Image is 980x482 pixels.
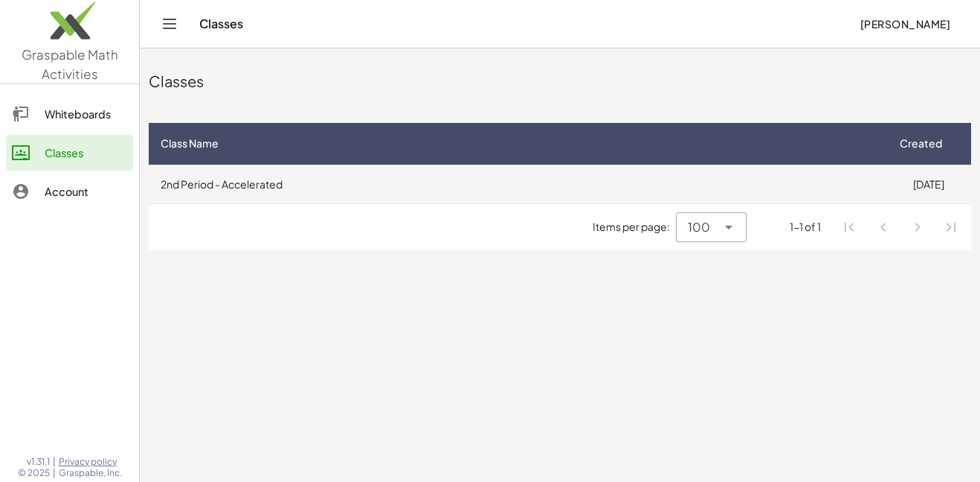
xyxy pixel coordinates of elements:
[22,46,118,82] span: Graspable Math Activities
[6,96,133,132] a: Whiteboards
[688,218,710,236] span: 100
[593,219,676,235] span: Items per page:
[53,467,56,479] span: |
[886,165,971,203] td: [DATE]
[790,219,821,235] div: 1-1 of 1
[161,136,219,151] span: Class Name
[848,10,962,37] button: [PERSON_NAME]
[45,144,127,162] div: Classes
[59,467,122,479] span: Graspable, Inc.
[860,17,950,31] span: [PERSON_NAME]
[158,12,181,36] button: Toggle navigation
[6,174,133,209] a: Account
[900,136,942,151] span: Created
[45,183,127,200] div: Account
[27,456,50,468] span: v1.31.1
[6,135,133,171] a: Classes
[833,210,968,244] nav: Pagination Navigation
[59,456,122,468] a: Privacy policy
[149,165,886,203] td: 2nd Period - Accelerated
[45,105,127,123] div: Whiteboards
[18,467,50,479] span: © 2025
[149,71,971,92] div: Classes
[53,456,56,468] span: |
